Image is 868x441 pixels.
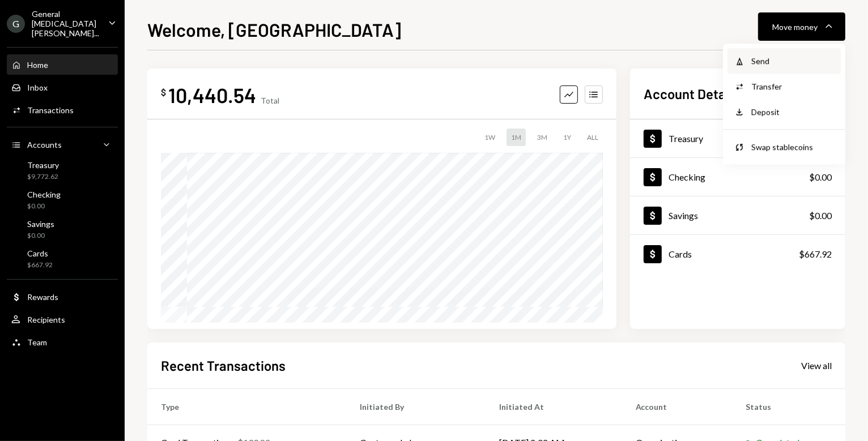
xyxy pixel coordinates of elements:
[644,84,739,103] h2: Account Details
[772,21,818,33] div: Move money
[480,129,500,146] div: 1W
[161,87,166,98] div: $
[147,18,401,41] h1: Welcome, [GEOGRAPHIC_DATA]
[809,170,832,184] div: $0.00
[7,77,118,97] a: Inbox
[7,286,118,307] a: Rewards
[161,356,286,375] h2: Recent Transactions
[27,105,74,115] div: Transactions
[27,190,61,199] div: Checking
[630,196,845,234] a: Savings$0.00
[630,235,845,273] a: Cards$667.92
[27,249,53,258] div: Cards
[27,202,61,211] div: $0.00
[630,158,845,196] a: Checking$0.00
[261,96,279,105] div: Total
[486,388,622,425] th: Initiated At
[147,388,346,425] th: Type
[7,309,118,329] a: Recipients
[27,231,54,241] div: $0.00
[168,82,256,108] div: 10,440.54
[669,133,703,144] div: Treasury
[7,54,118,75] a: Home
[669,172,705,182] div: Checking
[7,134,118,155] a: Accounts
[27,160,59,170] div: Treasury
[32,9,99,38] div: General [MEDICAL_DATA][PERSON_NAME]...
[622,388,732,425] th: Account
[669,249,692,259] div: Cards
[669,210,698,221] div: Savings
[27,260,53,270] div: $667.92
[751,80,834,92] div: Transfer
[533,129,552,146] div: 3M
[801,359,832,371] a: View all
[801,360,832,371] div: View all
[346,388,486,425] th: Initiated By
[27,292,58,302] div: Rewards
[27,83,48,92] div: Inbox
[27,140,62,149] div: Accounts
[732,388,845,425] th: Status
[507,129,526,146] div: 1M
[7,186,118,213] a: Checking$0.00
[7,332,118,352] a: Team
[7,245,118,272] a: Cards$667.92
[7,100,118,120] a: Transactions
[27,337,47,347] div: Team
[758,12,845,41] button: Move money
[751,141,834,153] div: Swap stablecoins
[7,15,25,33] div: G
[7,157,118,184] a: Treasury$9,772.62
[582,129,603,146] div: ALL
[27,315,65,324] div: Recipients
[630,119,845,157] a: Treasury$9,772.62
[751,55,834,67] div: Send
[799,247,832,261] div: $667.92
[27,219,54,229] div: Savings
[7,216,118,243] a: Savings$0.00
[27,60,48,70] div: Home
[559,129,576,146] div: 1Y
[27,172,59,182] div: $9,772.62
[809,209,832,222] div: $0.00
[751,106,834,118] div: Deposit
